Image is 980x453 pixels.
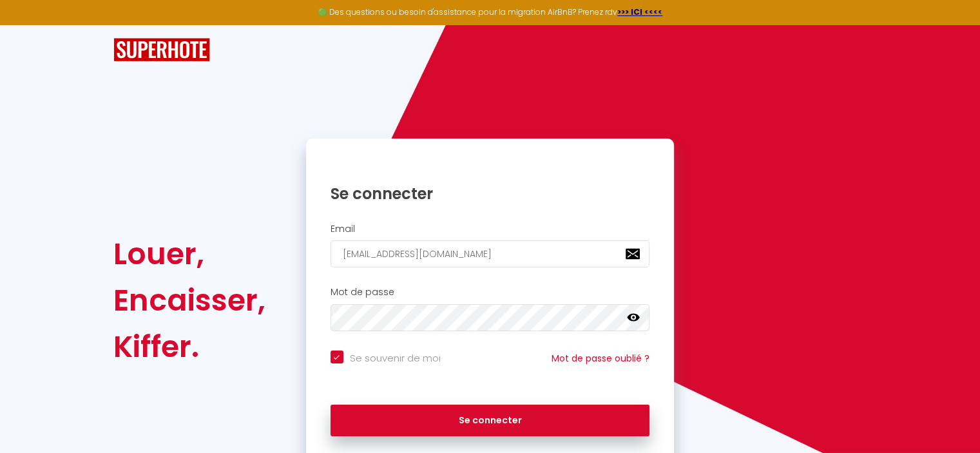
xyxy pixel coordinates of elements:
[331,287,650,298] h2: Mot de passe
[113,231,265,277] div: Louer,
[113,38,210,62] img: SuperHote logo
[331,184,650,204] h1: Se connecter
[113,323,265,370] div: Kiffer.
[617,6,662,17] a: >>> ICI <<<<
[552,352,649,365] a: Mot de passe oublié ?
[331,240,650,267] input: Ton Email
[331,405,650,437] button: Se connecter
[113,277,265,323] div: Encaisser,
[331,224,650,235] h2: Email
